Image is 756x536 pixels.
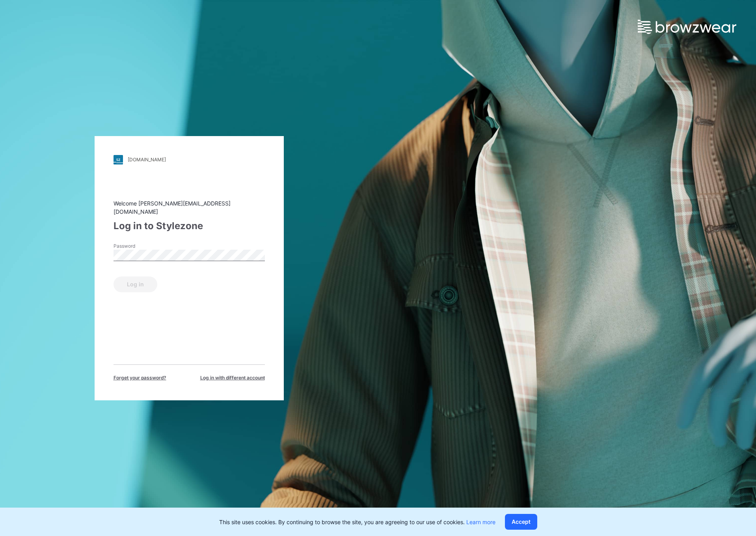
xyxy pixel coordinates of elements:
[114,155,265,164] a: [DOMAIN_NAME]
[638,20,736,34] img: browzwear-logo.e42bd6dac1945053ebaf764b6aa21510.svg
[114,243,169,250] label: Password
[114,219,265,233] div: Log in to Stylezone
[114,374,166,381] span: Forget your password?
[505,514,537,530] button: Accept
[114,199,265,216] div: Welcome [PERSON_NAME][EMAIL_ADDRESS][DOMAIN_NAME]
[128,157,166,162] div: [DOMAIN_NAME]
[219,518,495,526] p: This site uses cookies. By continuing to browse the site, you are agreeing to our use of cookies.
[200,374,265,381] span: Log in with different account
[466,519,495,525] a: Learn more
[114,155,123,164] img: stylezone-logo.562084cfcfab977791bfbf7441f1a819.svg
